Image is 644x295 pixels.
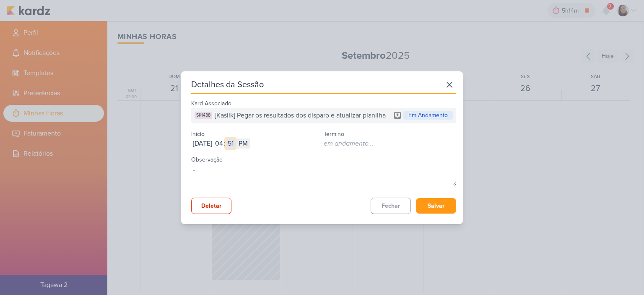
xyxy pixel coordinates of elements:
button: Fechar [371,198,411,214]
button: Deletar [191,198,231,214]
div: Detalhes da Sessão [191,79,264,91]
label: Observação [191,156,223,163]
label: Término [324,131,344,138]
div: : [224,138,226,149]
div: em andamento... [324,138,374,149]
div: SK1438 [195,112,212,119]
button: Salvar [416,198,456,214]
label: Kard Associado [191,100,231,107]
div: Em Andamento [403,111,453,120]
label: Início [191,131,205,138]
span: [Kaslik] Pegar os resultados dos disparo e atualizar planilha [215,110,386,120]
